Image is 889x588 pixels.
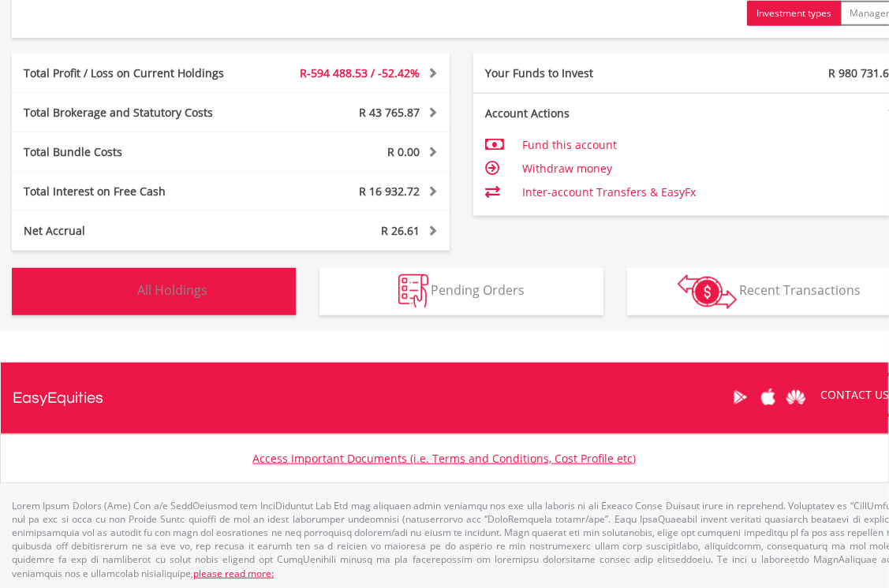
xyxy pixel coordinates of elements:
img: transactions-zar-wht.png [678,274,737,309]
a: Apple [754,373,782,422]
a: EasyEquities [13,363,103,434]
span: R-594 488.53 / -52.42% [300,65,420,80]
span: Recent Transactions [740,281,861,299]
div: Total Brokerage and Statutory Costs [12,105,267,121]
span: R 43 765.87 [359,105,420,120]
a: Access Important Documents (i.e. Terms and Conditions, Cost Profile etc) [253,451,637,466]
button: All Holdings [12,268,296,315]
td: Inter-account Transfers & EasyFx [522,180,876,204]
img: pending_instructions-wht.png [398,274,428,308]
div: Net Accrual [12,223,267,239]
td: Withdraw money [522,157,876,180]
div: Account Actions [473,106,693,121]
span: R 26.61 [381,223,420,238]
a: Google Play [727,373,754,422]
div: Your Funds to Invest [473,65,693,81]
td: Fund this account [522,133,876,157]
a: please read more: [193,567,274,580]
a: Huawei [782,373,809,422]
button: Pending Orders [319,268,603,315]
span: All Holdings [137,281,207,299]
span: R 16 932.72 [359,184,420,199]
button: Investment types [747,1,841,26]
div: Total Profit / Loss on Current Holdings [12,65,267,81]
div: Total Interest on Free Cash [12,184,267,199]
img: holdings-wht.png [100,274,134,308]
span: R 0.00 [387,144,420,159]
div: Total Bundle Costs [12,144,267,160]
span: Pending Orders [431,281,525,299]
